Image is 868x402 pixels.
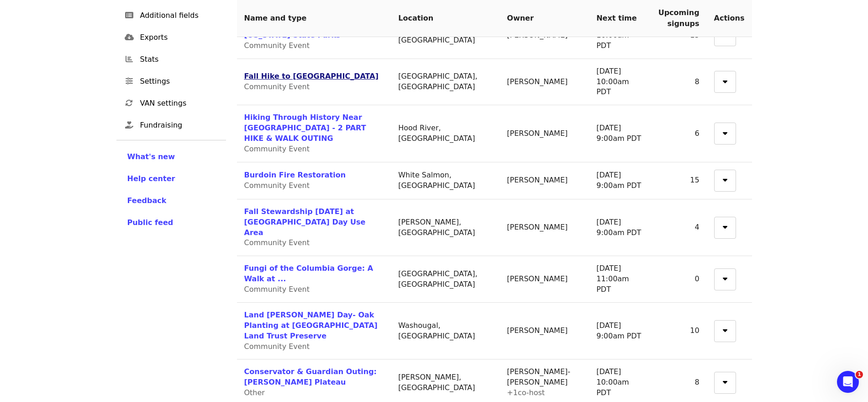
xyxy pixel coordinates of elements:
i: sort-down icon [723,128,727,136]
i: sort-down icon [723,221,727,230]
a: VAN settings [116,92,226,114]
td: [PERSON_NAME] [500,303,589,360]
i: hand-holding-heart icon [125,121,133,129]
span: Stats [140,54,219,65]
div: 15 [658,175,700,186]
div: + 1 co-host [507,388,582,398]
a: Stats [116,48,226,70]
div: 8 [658,77,700,87]
td: [PERSON_NAME] [500,256,589,303]
span: What's new [127,152,175,161]
span: Other [244,388,265,397]
div: 0 [658,274,700,284]
a: Fundraising [116,114,226,136]
button: Feedback [127,195,167,206]
td: [DATE] 11:00am PDT [589,256,651,303]
span: Upcoming signups [658,8,700,28]
a: Exports [116,27,226,48]
span: Settings [140,76,219,87]
i: sort-down icon [723,76,727,85]
td: [DATE] 9:00am PDT [589,303,651,360]
i: sort-down icon [723,273,727,282]
a: Land [PERSON_NAME] Day- Oak Planting at [GEOGRAPHIC_DATA] Land Trust Preserve [244,311,378,340]
span: Community Event [244,145,310,153]
a: Settings [116,70,226,92]
a: Hike Beacon Rock with [US_STATE] State Parks [244,20,341,39]
a: Public feed [127,217,215,228]
span: Community Event [244,82,310,91]
td: [DATE] 9:00am PDT [589,199,651,257]
td: [PERSON_NAME] [500,105,589,162]
i: sort-down icon [723,174,727,183]
i: sync icon [126,99,133,107]
div: 4 [658,222,700,233]
i: sliders-h icon [126,77,133,86]
td: [PERSON_NAME] [500,199,589,257]
span: Community Event [244,342,310,351]
span: Community Event [244,238,310,247]
div: Washougal, [GEOGRAPHIC_DATA] [398,321,492,342]
span: Additional fields [140,10,219,21]
span: Community Event [244,181,310,190]
td: [DATE] 9:00am PDT [589,105,651,162]
a: Burdoin Fire Restoration [244,171,346,179]
i: sort-down icon [723,376,727,385]
i: sort-down icon [723,325,727,333]
a: Fall Stewardship [DATE] at [GEOGRAPHIC_DATA] Day Use Area [244,207,366,237]
td: [DATE] 10:00am PDT [589,59,651,106]
td: [DATE] 9:00am PDT [589,162,651,199]
a: Additional fields [116,5,226,27]
div: 10 [658,326,700,336]
i: cloud-download icon [125,33,134,42]
a: Help center [127,173,215,184]
div: 8 [658,377,700,388]
span: 1 [856,371,863,378]
span: Community Event [244,285,310,294]
span: Fundraising [140,120,219,131]
a: Fungi of the Columbia Gorge: A Walk at ... [244,264,374,283]
a: Conservator & Guardian Outing: [PERSON_NAME] Plateau [244,367,377,386]
span: Public feed [127,218,174,227]
a: What's new [127,151,215,162]
div: 6 [658,129,700,139]
i: chart-bar icon [126,55,133,64]
div: [PERSON_NAME], [GEOGRAPHIC_DATA] [398,372,492,393]
div: [PERSON_NAME], [GEOGRAPHIC_DATA] [398,217,492,238]
i: list-alt icon [125,11,133,20]
div: White Salmon, [GEOGRAPHIC_DATA] [398,170,492,191]
span: Help center [127,174,175,183]
iframe: Intercom live chat [837,371,859,393]
div: [GEOGRAPHIC_DATA], [GEOGRAPHIC_DATA] [398,71,492,92]
td: [PERSON_NAME] [500,162,589,199]
a: Hiking Through History Near [GEOGRAPHIC_DATA] - 2 PART HIKE & WALK OUTING [244,113,366,143]
div: [GEOGRAPHIC_DATA], [GEOGRAPHIC_DATA] [398,269,492,290]
span: Exports [140,32,219,43]
span: Community Event [244,41,310,50]
div: Hood River, [GEOGRAPHIC_DATA] [398,123,492,144]
span: VAN settings [140,98,219,109]
td: [PERSON_NAME] [500,59,589,106]
a: Fall Hike to [GEOGRAPHIC_DATA] [244,72,379,80]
